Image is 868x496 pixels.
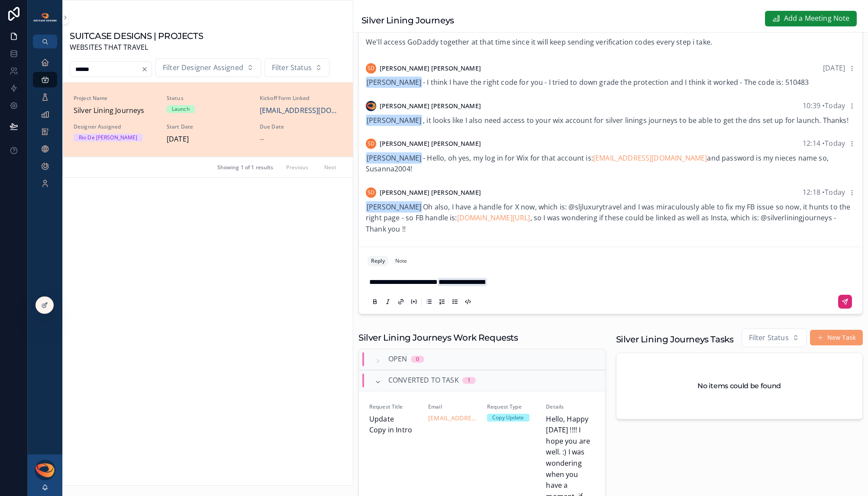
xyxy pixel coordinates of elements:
a: [EMAIL_ADDRESS][DOMAIN_NAME] [260,105,342,116]
span: Status [167,95,249,102]
span: Oh also, I have a handle for X now, which is: @sljluxurytravel and I was miraculously able to fix... [366,202,850,234]
span: Request Type [487,403,536,410]
span: -- [260,134,264,145]
span: [PERSON_NAME] [PERSON_NAME] [380,139,481,148]
div: 0 [416,356,419,363]
span: [PERSON_NAME] [366,115,422,126]
button: Select Button [742,329,807,348]
span: Open [388,354,407,365]
span: Converted to Task [388,375,459,386]
button: Clear [141,66,152,73]
span: , it looks like I also need access to your wix account for silver linings journeys to be able to ... [366,116,849,125]
span: Email [428,403,477,410]
span: - I think I have the right code for you - I tried to down grade the protection and I think it wor... [366,77,809,87]
span: SD [368,65,374,72]
h1: Silver Lining Journeys [361,14,454,26]
span: Filter Status [749,332,789,344]
span: 12:14 • Today [803,138,845,148]
span: 10:39 • Today [803,101,845,110]
span: Showing 1 of 1 results [217,164,274,171]
span: Kickoff Form Linked [260,95,342,102]
div: Copy Update [492,414,524,422]
a: [DOMAIN_NAME][URL] [457,213,530,222]
span: Due Date [260,123,342,130]
span: [PERSON_NAME] [PERSON_NAME] [380,102,481,110]
span: SD [368,189,374,196]
button: Reply [368,256,388,266]
h2: No items could be found [697,381,781,391]
div: Note [395,258,407,264]
span: - Hello, oh yes, my log in for Wix for that account is: and password is my nieces name so, Susann... [366,153,829,174]
span: [DATE] [823,63,845,73]
button: Select Button [265,58,329,77]
div: Launch [172,105,190,113]
h1: Silver Lining Journeys Tasks [616,333,734,345]
span: Start Date [167,123,249,130]
span: [PERSON_NAME] [366,201,422,213]
span: [PERSON_NAME] [PERSON_NAME] [380,64,481,73]
span: [DATE] [167,134,249,145]
a: [EMAIL_ADDRESS][DOMAIN_NAME] [593,153,707,163]
span: Silver Lining Journeys [74,105,156,116]
span: Project Name [74,95,156,102]
span: [PERSON_NAME] [366,152,422,164]
span: 12:18 • Today [803,187,845,197]
span: SD [368,140,374,147]
img: App logo [33,13,57,22]
a: Project NameSilver Lining JourneysStatusLaunchKickoff Form Linked[EMAIL_ADDRESS][DOMAIN_NAME]Desi... [63,83,353,157]
span: Update Copy in Intro [369,414,418,436]
div: Rio De [PERSON_NAME] [79,134,137,142]
p: We'll access GoDaddy together at that time since it will keep sending verification codes every st... [366,37,855,47]
div: 1 [468,377,471,384]
span: Filter Designer Assigned [163,62,243,74]
span: WEBSITES THAT TRAVEL [70,42,203,53]
button: Select Button [155,58,261,77]
button: Add a Meeting Note [765,11,857,26]
span: Filter Status [272,62,312,74]
span: [PERSON_NAME] [366,77,422,88]
div: scrollable content [28,48,62,203]
h1: Silver Lining Journeys Work Requests [358,332,518,344]
span: Designer Assigned [74,123,156,130]
button: Note [392,256,410,266]
button: New Task [810,330,863,345]
span: Add a Meeting Note [784,13,850,24]
span: Request Title [369,403,418,410]
a: [EMAIL_ADDRESS][DOMAIN_NAME] [428,414,477,422]
h1: SUITCASE DESIGNS | PROJECTS [70,30,203,42]
span: Details [546,403,594,410]
span: [PERSON_NAME] [PERSON_NAME] [380,188,481,197]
